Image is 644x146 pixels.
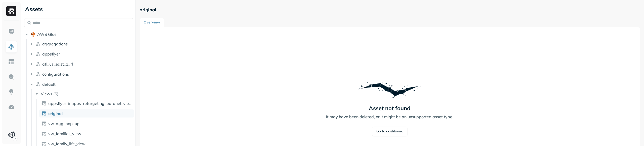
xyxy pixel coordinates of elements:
p: original [140,7,156,13]
img: namespace [36,51,41,56]
span: AWS Glue [37,32,57,37]
span: appsflyer_inapps_retargeting_parquet_view [48,101,132,106]
a: Overview [140,18,164,27]
span: configurations [42,72,69,77]
span: default [42,82,56,87]
img: Asset Explorer [8,59,15,65]
div: Assets [24,5,133,13]
a: Go to dashboard [372,127,407,136]
img: Error [357,77,422,102]
button: AWS Glue [24,30,133,38]
span: vw_families_view [48,131,81,136]
img: Ryft [6,6,16,16]
img: Dashboard [8,28,15,35]
span: aggregations [42,41,68,46]
a: original [39,109,134,118]
button: atl_us_east_1_rl [29,60,134,68]
span: atl_us_east_1_rl [42,62,73,67]
a: appsflyer_inapps_retargeting_parquet_view [39,99,134,107]
button: default [29,80,134,88]
img: namespace [36,72,41,77]
span: original [48,111,63,116]
img: Optimization [8,104,15,110]
a: vw_families_view [39,130,134,138]
img: view [41,111,46,116]
button: Views(6) [34,90,134,98]
img: Unity [8,131,15,138]
img: view [41,101,46,106]
p: It may have been deleted, or it might be an unsupported asset type. [326,114,453,120]
img: view [41,121,46,126]
img: view [41,131,46,136]
span: appsflyer [42,51,60,56]
img: Query Explorer [8,74,15,80]
button: configurations [29,70,134,78]
button: appsflyer [29,50,134,58]
img: root [31,32,36,37]
img: Assets [8,43,15,50]
img: Insights [8,89,15,95]
img: namespace [36,62,41,67]
span: Views [41,91,52,96]
p: Asset not found [369,105,411,112]
img: namespace [36,41,41,46]
a: vw_agg_pop_ups [39,120,134,128]
button: aggregations [29,40,134,48]
img: namespace [36,82,41,87]
span: vw_agg_pop_ups [48,121,82,126]
p: ( 6 ) [53,91,58,96]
